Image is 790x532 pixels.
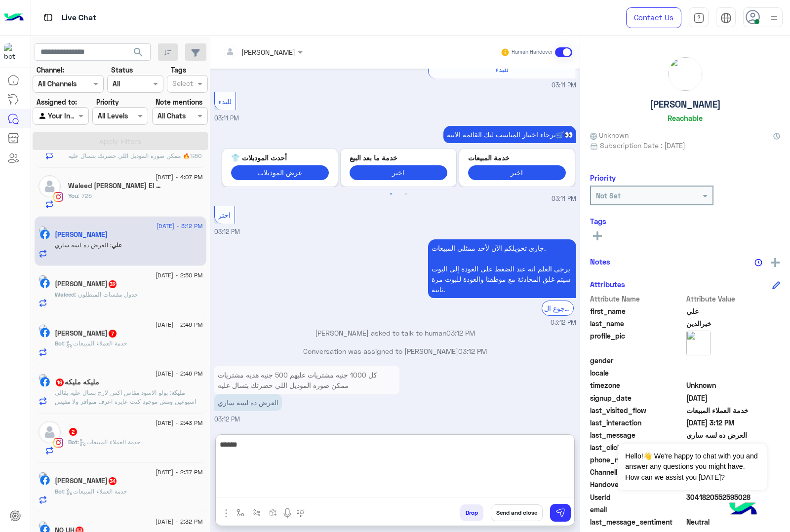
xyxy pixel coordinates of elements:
[55,230,108,239] h5: علي خيرالدين
[590,368,684,378] span: locale
[231,152,329,163] p: أحدث الموديلات 👕
[55,280,118,288] h5: Waleed Fathala
[39,175,61,197] img: defaultAdmin.png
[686,306,781,316] span: علي
[297,509,305,517] img: make a call
[590,467,684,477] span: ChannelId
[214,228,240,235] span: 03:12 PM
[156,517,202,526] span: [DATE] - 2:32 PM
[590,217,780,226] h6: Tags
[590,492,684,502] span: UserId
[626,7,681,28] a: Contact Us
[237,509,244,517] img: select flow
[55,340,64,347] span: Bot
[590,430,684,440] span: last_message
[78,438,140,446] span: : خدمة العملاء المبيعات
[590,418,684,428] span: last_interaction
[40,229,50,239] img: Facebook
[62,11,96,25] p: Live Chat
[39,521,47,530] img: picture
[214,328,576,338] p: [PERSON_NAME] asked to talk to human
[590,517,684,527] span: last_message_sentiment
[39,275,47,284] img: picture
[132,46,144,58] span: search
[590,257,610,266] h6: Notes
[686,504,781,515] span: null
[600,140,685,151] span: Subscription Date : [DATE]
[590,455,684,465] span: phone_number
[55,329,118,338] h5: Mariam Hany
[590,294,684,304] span: Attribute Name
[55,241,112,249] span: العرض ده لسه ساري
[428,239,576,298] p: 6/9/2025, 3:12 PM
[401,190,411,199] button: 2 of 2
[156,97,202,107] label: Note mentions
[4,7,24,28] img: Logo
[156,418,202,427] span: [DATE] - 2:43 PM
[689,7,709,28] a: tab
[686,418,781,428] span: 2025-09-06T12:12:20.346Z
[590,393,684,403] span: signup_date
[171,65,186,75] label: Tags
[109,280,117,288] span: 32
[37,65,64,75] label: Channel:
[56,379,64,386] span: 16
[55,389,196,414] span: بولو الاسود مقاس اكس لارج بسال عليه بقالي اسبوعين ومش موجود كنت عايزه اعرف متوافر ولا مفيش منه اصلا
[109,477,117,485] span: 34
[686,318,781,329] span: خيرالدين
[39,226,47,235] img: picture
[53,192,63,202] img: Instagram
[686,331,711,355] img: picture
[668,114,703,122] h6: Reachable
[171,389,185,396] span: مليكه
[68,143,201,159] span: اشترِ قطعة واحصل علي القطعه التانيه بخصم 50%🔥 ممكن صوره الموديل اللي حضرتك بتسال عليه
[156,320,202,329] span: [DATE] - 2:49 PM
[68,192,78,199] span: You
[111,65,133,75] label: Status
[495,65,509,74] span: للبدء
[39,421,61,443] img: defaultAdmin.png
[39,374,47,382] img: picture
[55,378,99,386] h5: مليكه مليكه
[39,472,47,481] img: picture
[55,488,64,495] span: Bot
[720,12,732,24] img: tab
[443,126,576,143] p: 6/9/2025, 3:11 PM
[39,324,47,333] img: picture
[40,278,50,288] img: Facebook
[768,12,780,24] img: profile
[214,366,399,394] p: 6/9/2025, 3:12 PM
[109,330,117,338] span: 7
[686,355,781,366] span: null
[686,380,781,390] span: Unknown
[68,438,78,446] span: Bot
[590,173,616,182] h6: Priority
[590,442,684,453] span: last_clicked_button
[214,394,282,411] p: 6/9/2025, 3:12 PM
[686,393,781,403] span: 2025-08-28T14:17:39.566Z
[218,97,232,106] span: للبدء
[686,517,781,527] span: 0
[460,504,483,521] button: Drop
[253,509,261,517] img: Trigger scenario
[468,165,566,180] button: اختر
[55,477,118,485] h5: Abdelrohman Magdi
[112,241,122,249] span: علي
[265,504,281,521] button: create order
[75,291,138,298] span: جدول مقسات المنطلون
[590,331,684,353] span: profile_pic
[156,468,202,477] span: [DATE] - 2:37 PM
[491,504,543,521] button: Send and close
[669,57,702,91] img: picture
[686,405,781,416] span: خدمة العملاء المبيعات
[233,504,249,521] button: select flow
[551,318,576,328] span: 03:12 PM
[686,294,781,304] span: Attribute Value
[214,114,239,122] span: 03:11 PM
[96,97,119,107] label: Priority
[458,347,487,355] span: 03:12 PM
[350,152,447,163] p: خدمة ما بعد البيع
[468,152,566,163] p: خدمة المبيعات
[512,48,553,56] small: Human Handover
[214,416,240,423] span: 03:12 PM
